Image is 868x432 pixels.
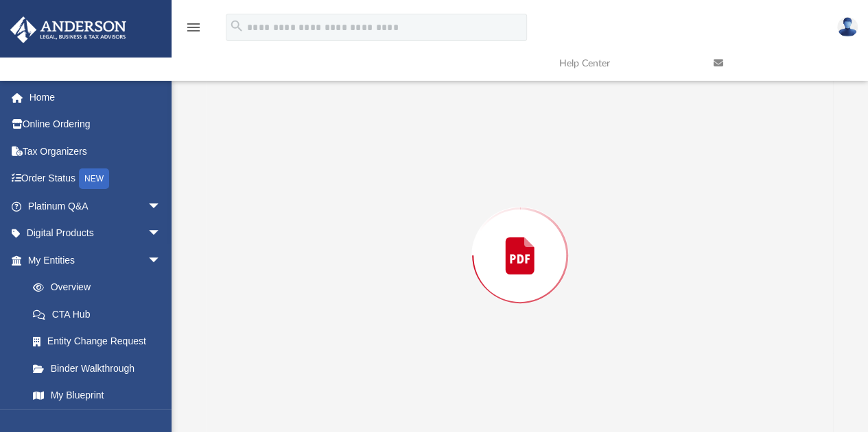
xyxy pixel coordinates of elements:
[185,26,202,36] a: menu
[229,18,244,34] i: search
[79,168,109,189] div: NEW
[10,220,182,247] a: Digital Productsarrow_drop_down
[549,36,703,90] a: Help Center
[10,84,182,111] a: Home
[10,246,182,274] a: My Entitiesarrow_drop_down
[185,19,202,36] i: menu
[19,274,182,301] a: Overview
[10,192,182,220] a: Platinum Q&Aarrow_drop_down
[6,16,130,43] img: Anderson Advisors Platinum Portal
[10,165,182,193] a: Order StatusNEW
[148,220,175,248] span: arrow_drop_down
[19,355,182,382] a: Binder Walkthrough
[19,382,175,409] a: My Blueprint
[837,17,858,37] img: User Pic
[148,246,175,275] span: arrow_drop_down
[10,138,182,165] a: Tax Organizers
[10,111,182,138] a: Online Ordering
[19,301,182,328] a: CTA Hub
[19,328,182,355] a: Entity Change Request
[148,192,175,220] span: arrow_drop_down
